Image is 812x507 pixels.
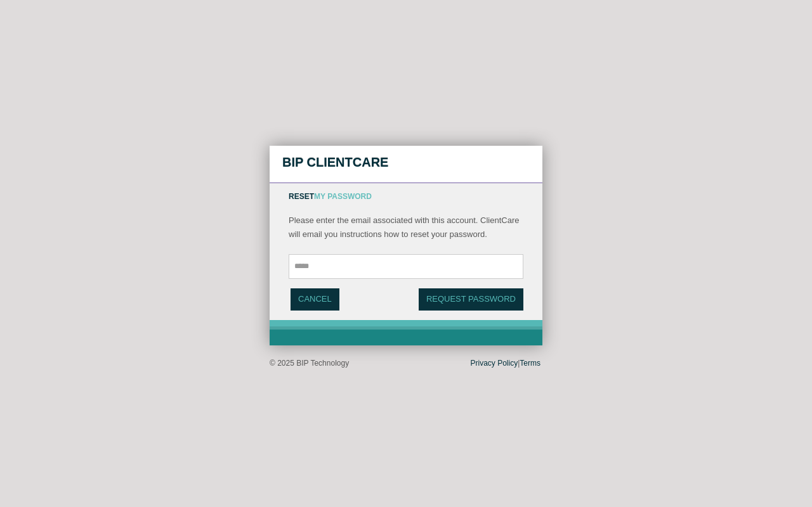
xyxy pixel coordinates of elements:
a: Terms [520,359,540,368]
h3: BIP ClientCare [282,151,530,177]
h4: Reset [289,193,523,201]
button: Request Password [419,288,523,311]
a: Privacy Policy [471,359,518,368]
a: Cancel [291,288,339,311]
p: Please enter the email associated with this account. ClientCare will email you instructions how t... [289,214,523,241]
div: © 2025 BIP Technology [270,358,542,369]
div: | [471,358,540,369]
span: My password [314,192,372,201]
